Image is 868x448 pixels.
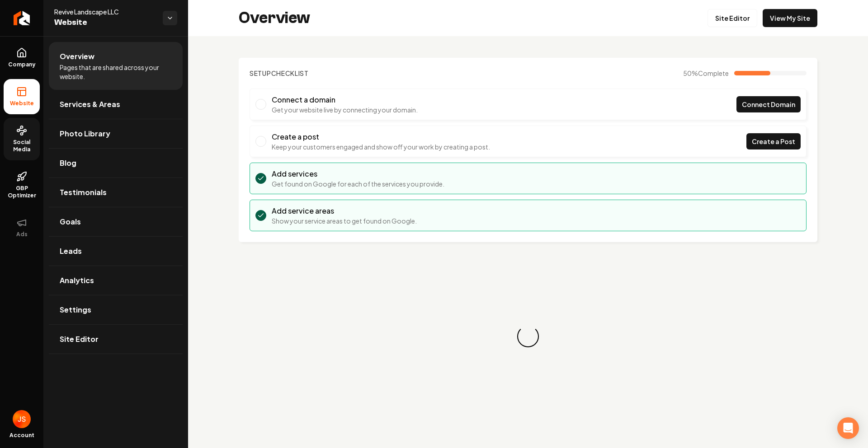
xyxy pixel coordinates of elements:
[746,133,801,149] a: Create a Post
[250,69,271,77] span: Setup
[49,119,183,148] a: Photo Library
[14,11,30,25] img: Rebolt Logo
[49,266,183,295] a: Analytics
[272,142,490,151] p: Keep your customers engaged and show off your work by creating a post.
[736,96,801,112] a: Connect Domain
[49,90,183,119] a: Services & Areas
[239,9,310,27] h2: Overview
[49,295,183,324] a: Settings
[272,179,444,188] p: Get found on Google for each of the services you provide.
[49,149,183,177] a: Blog
[9,432,34,439] span: Account
[60,128,110,139] span: Photo Library
[60,63,172,81] span: Pages that are shared across your website.
[60,51,94,62] span: Overview
[49,178,183,207] a: Testimonials
[4,210,40,245] button: Ads
[60,99,120,110] span: Services & Areas
[13,410,31,428] button: Open user button
[4,40,40,75] a: Company
[54,16,156,29] span: Website
[13,410,31,428] img: James Shamoun
[6,100,38,107] span: Website
[708,9,757,27] a: Site Editor
[698,69,729,77] span: Complete
[60,187,107,198] span: Testimonials
[49,207,183,236] a: Goals
[272,94,418,105] h3: Connect a domain
[4,185,40,199] span: GBP Optimizer
[60,304,91,315] span: Settings
[4,164,40,206] a: GBP Optimizer
[54,7,156,16] span: Revive Landscape LLC
[60,246,82,257] span: Leads
[5,61,39,68] span: Company
[60,216,81,227] span: Goals
[272,168,444,179] h3: Add services
[752,137,795,146] span: Create a Post
[60,158,76,168] span: Blog
[272,216,417,225] p: Show your service areas to get found on Google.
[4,139,40,153] span: Social Media
[763,9,817,27] a: View My Site
[49,325,183,354] a: Site Editor
[272,131,490,142] h3: Create a post
[250,69,309,78] h2: Checklist
[49,237,183,266] a: Leads
[837,417,859,439] div: Open Intercom Messenger
[13,231,31,238] span: Ads
[683,69,729,78] span: 50 %
[272,105,418,114] p: Get your website live by connecting your domain.
[513,321,543,351] div: Loading
[742,100,795,109] span: Connect Domain
[60,334,99,345] span: Site Editor
[60,275,94,286] span: Analytics
[4,118,40,160] a: Social Media
[272,205,417,216] h3: Add service areas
